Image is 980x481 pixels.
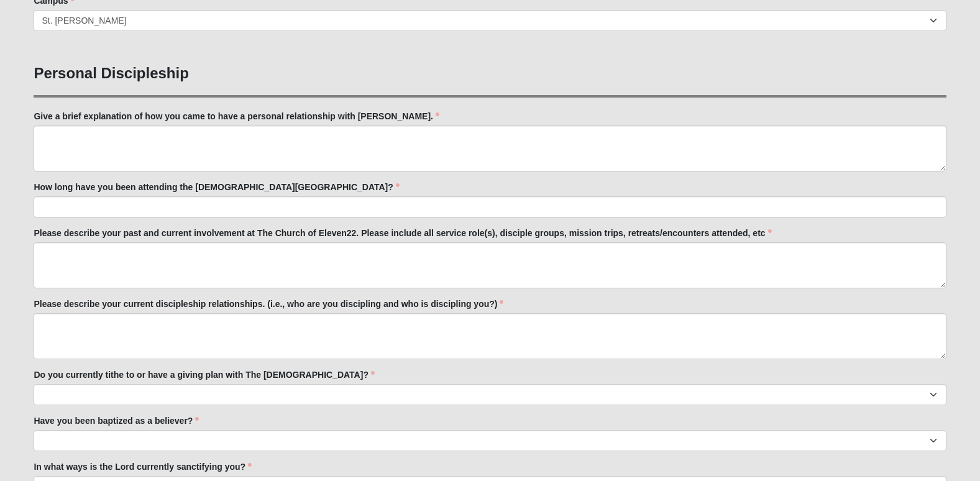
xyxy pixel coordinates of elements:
label: Do you currently tithe to or have a giving plan with The [DEMOGRAPHIC_DATA]? [34,369,375,381]
label: How long have you been attending the [DEMOGRAPHIC_DATA][GEOGRAPHIC_DATA]? [34,181,399,193]
h3: Personal Discipleship [34,65,946,83]
label: Please describe your past and current involvement at The Church of Eleven22. Please include all s... [34,227,771,239]
label: In what ways is the Lord currently sanctifying you? [34,460,252,473]
label: Please describe your current discipleship relationships. (i.e., who are you discipling and who is... [34,298,503,310]
label: Have you been baptized as a believer? [34,415,199,427]
label: Give a brief explanation of how you came to have a personal relationship with [PERSON_NAME]. [34,110,439,122]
